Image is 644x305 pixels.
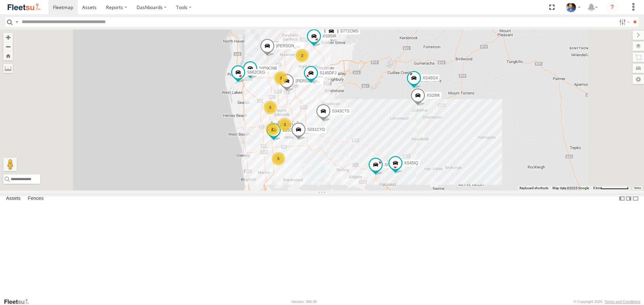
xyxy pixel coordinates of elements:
[3,33,13,42] button: Zoom in
[619,194,625,204] label: Dock Summary Table to the Left
[3,42,13,51] button: Zoom out
[320,71,336,76] span: S145DFJ
[552,186,589,190] span: Map data ©2025 Google
[593,186,600,190] span: 5 km
[574,300,640,304] div: © Copyright 2025 -
[323,34,336,39] span: XS95IR
[520,186,548,190] button: Keyboard shortcuts
[4,298,35,305] a: Visit our Website
[632,194,639,204] label: Hide Summary Table
[605,300,640,304] a: Terms and Conditions
[3,64,13,73] label: Measure
[404,161,418,166] span: XS45IQ
[633,75,644,84] label: Map Settings
[340,29,359,33] span: S771CMS
[14,17,19,27] label: Search Query
[276,44,309,49] span: [PERSON_NAME]
[563,2,583,12] div: Matt Draper
[247,70,265,75] span: S662CKG
[264,101,277,114] div: 5
[291,300,317,304] div: Version: 306.00
[607,2,618,13] i: ?
[427,93,440,98] span: XS29IK
[278,118,291,131] div: 3
[296,49,309,62] div: 2
[24,194,47,204] label: Fences
[307,128,325,132] span: S031CYD
[3,194,24,204] label: Assets
[274,71,287,85] div: 3
[266,123,279,136] div: 2
[634,186,641,189] a: Terms (opens in new tab)
[296,79,329,84] span: [PERSON_NAME]
[591,186,631,190] button: Map scale: 5 km per 80 pixels
[3,51,13,60] button: Zoom Home
[625,194,632,204] label: Dock Summary Table to the Right
[384,163,402,167] span: S521CSO
[332,109,350,113] span: S343CTS
[259,66,277,71] span: S959CNB
[272,152,285,165] div: 5
[3,158,17,171] button: Drag Pegman onto the map to open Street View
[423,76,438,81] span: XS46GX
[616,17,631,27] label: Search Filter Options
[7,3,42,12] img: fleetsu-logo-horizontal.svg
